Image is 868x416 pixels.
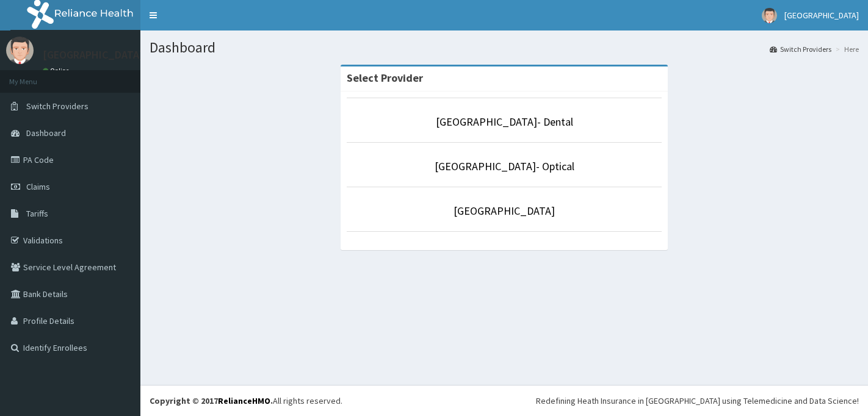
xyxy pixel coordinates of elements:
[218,395,270,406] a: RelianceHMO
[536,395,859,407] div: Redefining Heath Insurance in [GEOGRAPHIC_DATA] using Telemedicine and Data Science!
[770,44,831,54] a: Switch Providers
[436,115,573,129] a: [GEOGRAPHIC_DATA]- Dental
[43,49,143,60] p: [GEOGRAPHIC_DATA]
[26,127,66,138] span: Dashboard
[6,37,34,64] img: User Image
[140,385,868,416] footer: All rights reserved.
[347,71,423,85] strong: Select Provider
[43,66,72,75] a: Online
[435,159,574,173] a: [GEOGRAPHIC_DATA]- Optical
[26,181,50,192] span: Claims
[26,208,48,219] span: Tariffs
[454,204,555,218] a: [GEOGRAPHIC_DATA]
[833,44,859,54] li: Here
[150,395,273,406] strong: Copyright © 2017 .
[26,101,89,112] span: Switch Providers
[762,8,777,23] img: User Image
[784,10,859,21] span: [GEOGRAPHIC_DATA]
[150,40,859,56] h1: Dashboard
